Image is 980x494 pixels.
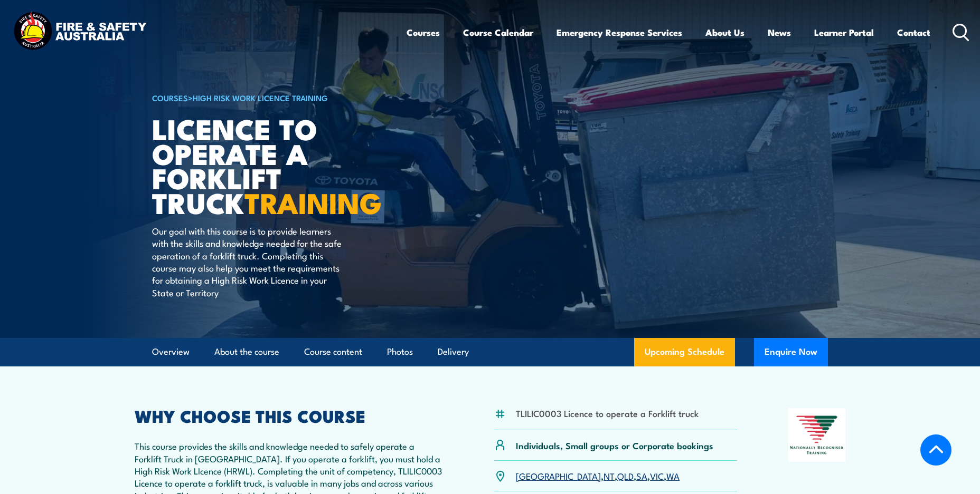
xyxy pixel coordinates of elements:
a: Course Calendar [463,18,533,46]
a: News [768,18,791,46]
p: Our goal with this course is to provide learners with the skills and knowledge needed for the saf... [152,225,345,298]
a: Delivery [438,338,469,366]
a: High Risk Work Licence Training [193,92,328,103]
a: COURSES [152,92,188,103]
a: Courses [407,18,440,46]
a: Course content [304,338,362,366]
a: About the course [214,338,279,366]
a: About Us [705,18,745,46]
p: , , , , , [516,470,680,482]
a: Photos [387,338,413,366]
p: Individuals, Small groups or Corporate bookings [516,439,713,451]
h6: > [152,91,413,104]
img: Nationally Recognised Training logo. [788,408,845,462]
a: WA [666,469,680,482]
a: [GEOGRAPHIC_DATA] [516,469,601,482]
li: TLILIC0003 Licence to operate a Forklift truck [516,407,699,419]
h1: Licence to operate a forklift truck [152,116,413,215]
a: Overview [152,338,190,366]
button: Enquire Now [754,338,828,366]
a: Emergency Response Services [557,18,682,46]
a: Learner Portal [814,18,874,46]
a: Contact [897,18,930,46]
a: VIC [650,469,664,482]
a: QLD [617,469,634,482]
a: Upcoming Schedule [634,338,735,366]
a: SA [636,469,647,482]
strong: TRAINING [244,180,382,224]
h2: WHY CHOOSE THIS COURSE [135,408,443,423]
a: NT [604,469,615,482]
